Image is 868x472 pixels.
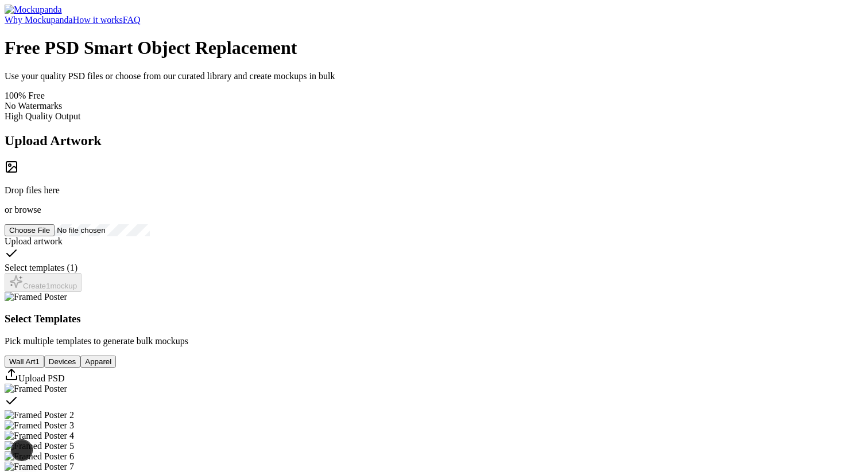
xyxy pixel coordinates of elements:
span: 1 [35,357,39,366]
div: Select template Framed Poster 4 [5,431,863,441]
a: Mockupanda home [5,5,62,14]
p: or [5,205,863,215]
div: Select template Framed Poster 6 [5,451,863,462]
img: Framed Poster 3 [5,420,74,431]
img: Framed Poster [5,292,67,302]
div: Select template Framed Poster [5,384,863,410]
span: No Watermarks [5,101,62,111]
span: Upload PSD [18,373,64,383]
div: Select template Framed Poster 2 [5,410,863,420]
img: Framed Poster 2 [5,410,74,420]
img: Framed Poster 5 [5,441,74,451]
button: Devices [44,356,80,368]
a: How it works [73,15,123,25]
button: Create1mockup [5,273,82,292]
span: Upload artwork [5,236,63,246]
img: Framed Poster 6 [5,451,74,462]
img: Mockupanda [5,5,62,15]
h1: Free PSD Smart Object Replacement [5,37,863,58]
p: Pick multiple templates to generate bulk mockups [5,336,863,346]
p: Drop files here [5,185,863,196]
span: High Quality Output [5,111,80,121]
button: Apparel [80,356,116,368]
button: Wall Art1 [5,356,44,368]
div: Select template Framed Poster 7 [5,462,863,472]
span: 100% Free [5,91,45,100]
span: Select templates ( 1 ) [5,263,77,272]
div: Upload custom PSD template [5,368,863,384]
h3: Select Templates [5,313,863,325]
img: Framed Poster [5,384,67,394]
div: Create 1 mockup [9,275,77,290]
h2: Upload Artwork [5,133,863,149]
img: Framed Poster 7 [5,462,74,472]
p: Use your quality PSD files or choose from our curated library and create mockups in bulk [5,71,863,81]
div: Select template Framed Poster 3 [5,420,863,431]
a: Why Mockupanda [5,15,73,25]
a: FAQ [123,15,141,25]
span: browse [14,205,41,214]
img: Framed Poster 4 [5,431,74,441]
div: Select template Framed Poster 5 [5,441,863,451]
